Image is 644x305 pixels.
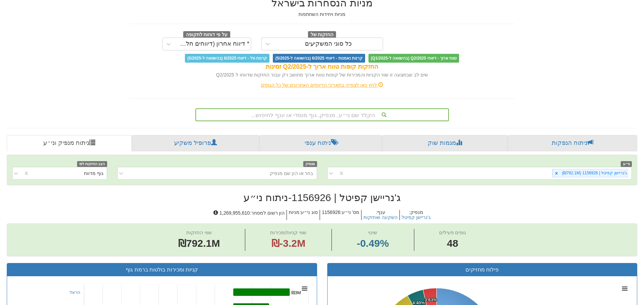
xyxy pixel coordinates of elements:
span: -0.49% [357,236,389,251]
span: טווח ארוך - דיווחי Q2/2025 (בהשוואה ל-Q1/2025) [368,54,459,63]
span: מנפיק [303,161,317,167]
a: מגמות שוק [382,135,507,151]
tspan: ₪3M [291,290,301,295]
h5: מנפיק : [399,210,432,220]
span: ₪792.1M [178,238,220,249]
span: 48 [439,236,466,251]
a: ניתוח הנפקות [508,135,637,151]
span: קרנות נאמנות - דיווחי 6/2025 (בהשוואה ל-5/2025) [273,54,365,63]
div: כל סוגי המשקיעים [305,41,352,47]
a: ניתוח מנפיק וני״ע [7,135,132,151]
button: השקעה ואחזקות [363,215,398,220]
h5: מניות ויחידות השתתפות [129,12,515,17]
span: ני״ע [621,161,632,167]
span: שינוי [368,230,377,235]
h3: פילוח מחזיקים [333,267,632,273]
h5: הון רשום למסחר : 1,269,955,610 [212,210,286,220]
span: ₪-3.2M [271,238,306,249]
div: החזקות קופות טווח ארוך ל-Q2/2025 זמינות [129,63,515,71]
tspan: 3.63% [425,297,437,302]
h3: קניות ומכירות בולטות ברמת גוף [12,267,312,273]
a: הראל [70,290,80,295]
span: שווי קניות/מכירות [270,230,306,235]
h5: ענף : [361,210,399,220]
div: ג'נריישן קפיטל | 1156926 (₪792.1M) [560,169,628,177]
h5: סוג ני״ע : מניות [286,210,319,220]
a: ניתוח ענפי [259,135,382,151]
h2: ג'נריישן קפיטל | 1156926 - ניתוח ני״ע [7,192,637,203]
div: לחץ כאן לצפייה בתאריכי הדיווחים האחרונים של כל הגופים [124,82,520,88]
span: גופים פעילים [439,230,466,235]
div: * דיווח אחרון (דיווחים חלקיים) [176,41,249,47]
a: פרופיל משקיע [132,135,259,151]
div: בחר או הזן שם מנפיק [270,170,313,177]
span: קרנות סל - דיווחי 6/2025 (בהשוואה ל-5/2025) [185,54,269,63]
h5: מס' ני״ע : 1156926 [319,210,361,220]
div: גוף מדווח [84,170,103,177]
div: שים לב שבתצוגה זו שווי הקניות והמכירות של קופות טווח ארוך מחושב רק עבור החזקות שדווחו ל Q2/2025 [129,71,515,78]
span: הצג החזקות לפי [77,161,107,167]
span: החזקות של [308,31,336,39]
button: ג'נריישן קפיטל [402,215,431,220]
span: על פי דוחות לתקופה [183,31,230,39]
div: הקלד שם ני״ע, מנפיק, גוף מוסדי או ענף לחיפוש... [196,109,448,121]
span: שווי החזקות [186,230,212,235]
